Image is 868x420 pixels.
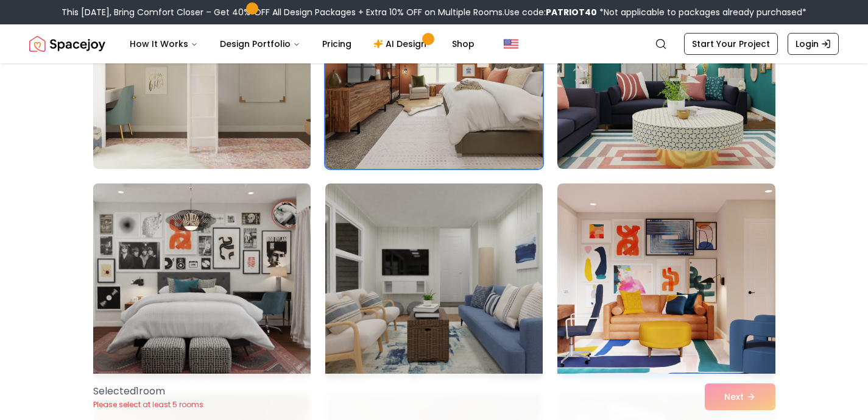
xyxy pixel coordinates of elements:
[120,32,208,56] button: How It Works
[29,32,105,56] img: Spacejoy Logo
[210,32,310,56] button: Design Portfolio
[788,33,839,55] a: Login
[597,6,806,18] span: *Not applicable to packages already purchased*
[504,37,518,51] img: United States
[93,384,203,399] p: Selected 1 room
[29,32,105,56] a: Spacejoy
[546,6,597,18] b: PATRIOT40
[120,32,484,56] nav: Main
[504,6,597,18] span: Use code:
[62,6,806,18] div: This [DATE], Bring Comfort Closer – Get 40% OFF All Design Packages + Extra 10% OFF on Multiple R...
[364,32,440,56] a: AI Design
[88,179,316,383] img: Room room-10
[93,400,203,410] p: Please select at least 5 rooms
[312,32,361,56] a: Pricing
[557,183,775,379] img: Room room-12
[442,32,484,56] a: Shop
[684,33,778,55] a: Start Your Project
[325,183,543,379] img: Room room-11
[29,24,839,63] nav: Global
